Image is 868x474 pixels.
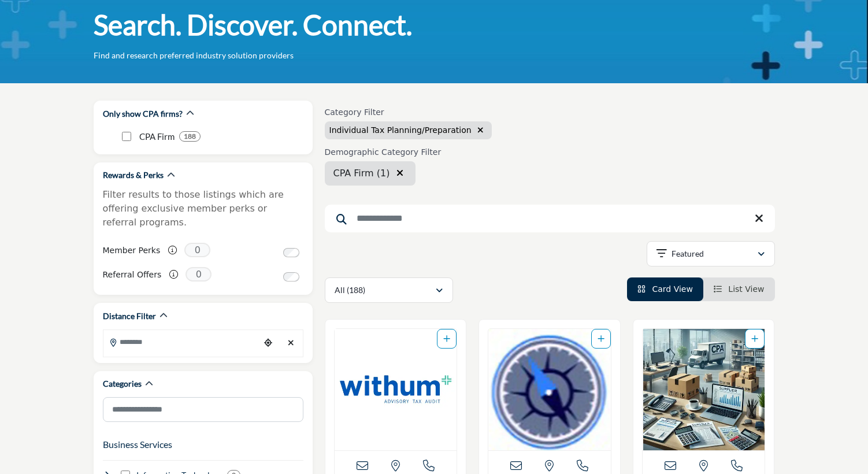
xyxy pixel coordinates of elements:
[488,329,611,450] img: Joseph J. Gormley, CPA
[103,438,172,451] button: Business Services
[751,334,758,343] a: Add To List
[283,272,299,282] input: Switch to Referral Offers
[728,284,764,294] span: List View
[598,334,604,343] a: Add To List
[325,277,453,303] button: All (188)
[186,267,212,282] span: 0
[335,329,457,450] a: Open Listing in new tab
[103,169,164,181] h2: Rewards & Perks
[647,241,775,266] button: Featured
[184,132,196,140] b: 188
[333,168,390,179] span: CPA Firm (1)
[329,125,472,135] span: Individual Tax Planning/Preparation
[283,248,299,257] input: Switch to Member Perks
[335,284,365,296] p: All (188)
[325,147,442,157] h6: Demographic Category Filter
[643,329,765,450] a: Open Listing in new tab
[714,284,765,294] a: View List
[627,277,703,301] li: Card View
[672,248,704,260] p: Featured
[652,284,692,294] span: Card View
[325,205,775,232] input: Search Keyword
[122,132,131,141] input: CPA Firm checkbox
[396,168,403,177] i: Clear search location
[94,50,294,61] p: Find and research preferred industry solution providers
[335,329,457,450] img: Withum
[184,243,210,257] span: 0
[103,397,303,422] input: Search Category
[643,329,765,450] img: Kinney Company LLC (formerly Jampol Kinney)
[703,277,775,301] li: List View
[103,188,303,229] p: Filter results to those listings which are offering exclusive member perks or referral programs.
[94,7,412,43] h1: Search. Discover. Connect.
[103,331,259,353] input: Search Location
[103,378,142,390] h2: Categories
[103,310,156,322] h2: Distance Filter
[259,331,277,355] div: Choose your current location
[103,265,162,285] label: Referral Offers
[637,284,693,294] a: View Card
[103,108,183,120] h2: Only show CPA firms?
[139,130,175,143] p: CPA Firm: CPA Firm
[179,131,201,142] div: 188 Results For CPA Firm
[283,331,300,355] div: Clear search location
[325,108,492,117] h6: Category Filter
[103,240,161,261] label: Member Perks
[488,329,611,450] a: Open Listing in new tab
[443,334,450,343] a: Add To List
